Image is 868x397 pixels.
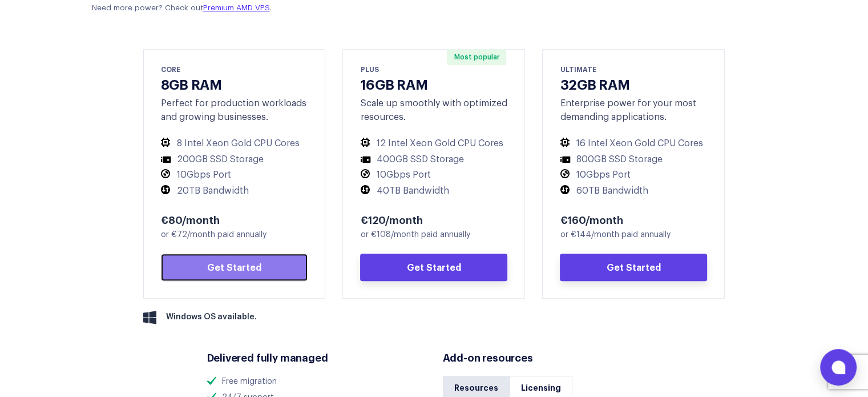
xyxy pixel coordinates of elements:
[161,64,308,74] div: CORE
[360,154,507,166] li: 400GB SSD Storage
[207,350,426,364] h3: Delivered fully managed
[360,185,507,197] li: 40TB Bandwidth
[161,185,308,197] li: 20TB Bandwidth
[360,229,507,241] div: or €108/month paid annually
[820,349,857,386] button: Open chat window
[560,212,707,226] div: €160/month
[443,350,661,364] h3: Add-on resources
[161,154,308,166] li: 200GB SSD Storage
[360,97,507,124] div: Scale up smoothly with optimized resources.
[360,169,507,181] li: 10Gbps Port
[560,229,707,241] div: or €144/month paid annually
[560,75,707,92] h3: 32GB RAM
[92,3,368,14] p: Need more power? Check out .
[203,4,270,11] a: Premium AMD VPS
[560,254,707,281] a: Get Started
[166,311,257,323] span: Windows OS available.
[161,75,308,92] h3: 8GB RAM
[447,49,506,65] span: Most popular
[560,138,707,150] li: 16 Intel Xeon Gold CPU Cores
[161,254,308,281] a: Get Started
[161,169,308,181] li: 10Gbps Port
[560,169,707,181] li: 10Gbps Port
[560,185,707,197] li: 60TB Bandwidth
[560,97,707,124] div: Enterprise power for your most demanding applications.
[161,138,308,150] li: 8 Intel Xeon Gold CPU Cores
[207,376,426,388] li: Free migration
[360,138,507,150] li: 12 Intel Xeon Gold CPU Cores
[360,254,507,281] a: Get Started
[360,75,507,92] h3: 16GB RAM
[560,154,707,166] li: 800GB SSD Storage
[360,64,507,74] div: PLUS
[560,64,707,74] div: ULTIMATE
[161,212,308,226] div: €80/month
[161,97,308,124] div: Perfect for production workloads and growing businesses.
[360,212,507,226] div: €120/month
[161,229,308,241] div: or €72/month paid annually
